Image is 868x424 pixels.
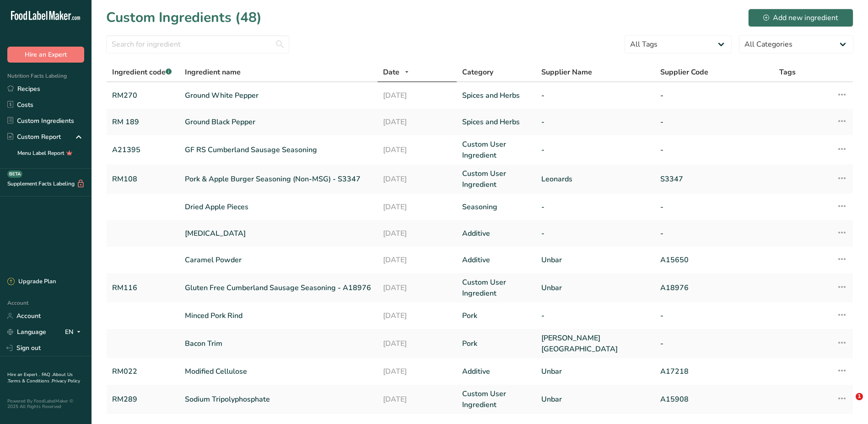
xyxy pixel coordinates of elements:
[185,201,372,212] a: Dried Apple Pieces
[383,254,451,265] a: [DATE]
[112,366,174,377] a: RM022
[383,67,399,78] span: Date
[383,310,451,321] a: [DATE]
[462,388,530,410] a: Custom User Ingredient
[462,117,530,127] a: Spices and Herbs
[541,67,592,78] span: Supplier Name
[462,277,530,299] a: Custom User Ingredient
[462,310,530,321] a: Pork
[660,117,768,127] a: -
[185,254,372,265] a: Caramel Powder
[383,144,451,155] a: [DATE]
[462,228,530,239] a: Additive
[7,371,40,378] a: Hire an Expert .
[52,378,80,384] a: Privacy Policy
[8,378,52,384] a: Terms & Conditions .
[185,174,372,185] a: Pork & Apple Burger Seasoning (Non-MSG) - S3347
[383,201,451,212] a: [DATE]
[541,144,649,155] a: -
[7,47,84,63] button: Hire an Expert
[112,117,174,127] a: RM 189
[185,144,372,155] a: GF RS Cumberland Sausage Seasoning
[837,393,859,415] iframe: Intercom live chat
[541,254,649,265] a: Unbar
[462,90,530,101] a: Spices and Herbs
[660,394,768,405] a: A15908
[462,366,530,377] a: Additive
[383,174,451,185] a: [DATE]
[383,338,451,349] a: [DATE]
[185,67,241,78] span: Ingredient name
[383,394,451,405] a: [DATE]
[462,201,530,212] a: Seasoning
[541,333,649,355] a: [PERSON_NAME][GEOGRAPHIC_DATA]
[112,282,174,293] a: RM116
[106,35,289,53] input: Search for ingredient
[185,228,372,239] a: [MEDICAL_DATA]
[185,90,372,101] a: Ground White Pepper
[383,282,451,293] a: [DATE]
[383,117,451,127] a: [DATE]
[185,394,372,405] a: Sodium Tripolyphosphate
[7,398,84,409] div: Powered By FoodLabelMaker © 2025 All Rights Reserved
[462,254,530,265] a: Additive
[112,144,174,155] a: A21395
[541,201,649,212] a: -
[763,12,838,23] div: Add new ingredient
[112,90,174,101] a: RM270
[541,90,649,101] a: -
[541,310,649,321] a: -
[112,394,174,405] a: RM289
[7,170,22,178] div: BETA
[541,117,649,127] a: -
[462,139,530,161] a: Custom User Ingredient
[660,282,768,293] a: A18976
[185,310,372,321] a: Minced Pork Rind
[383,228,451,239] a: [DATE]
[660,338,768,349] a: -
[541,394,649,405] a: Unbar
[541,174,649,185] a: Leonards
[748,9,853,27] button: Add new ingredient
[112,67,172,77] span: Ingredient code
[660,174,768,185] a: S3347
[660,228,768,239] a: -
[660,366,768,377] a: A17218
[462,168,530,190] a: Custom User Ingredient
[462,67,493,78] span: Category
[779,67,796,78] span: Tags
[106,7,262,28] h1: Custom Ingredients (48)
[185,282,372,293] a: Gluten Free Cumberland Sausage Seasoning - A18976
[660,254,768,265] a: A15650
[541,228,649,239] a: -
[660,67,708,78] span: Supplier Code
[660,90,768,101] a: -
[660,144,768,155] a: -
[185,366,372,377] a: Modified Cellulose
[7,277,56,286] div: Upgrade Plan
[462,338,530,349] a: Pork
[7,371,73,384] a: About Us .
[7,324,46,340] a: Language
[112,174,174,185] a: RM108
[660,310,768,321] a: -
[856,393,863,400] span: 1
[42,371,53,378] a: FAQ .
[541,282,649,293] a: Unbar
[383,90,451,101] a: [DATE]
[185,338,372,349] a: Bacon Trim
[185,117,372,127] a: Ground Black Pepper
[65,327,84,338] div: EN
[383,366,451,377] a: [DATE]
[660,201,768,212] a: -
[541,366,649,377] a: Unbar
[7,132,61,142] div: Custom Report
